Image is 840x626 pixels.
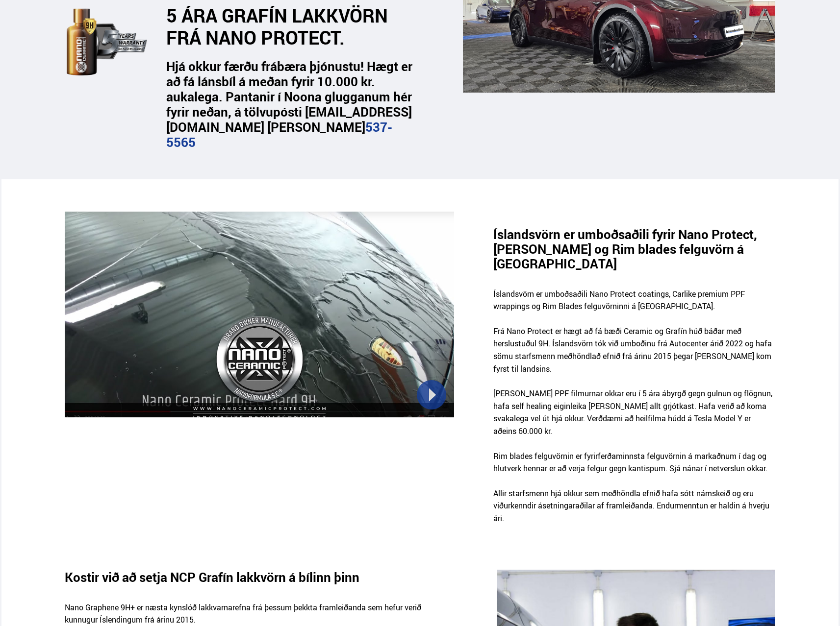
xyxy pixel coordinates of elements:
button: Opna LiveChat spjallviðmót [8,4,37,33]
p: Rim blades felguvörnin er fyrirferðaminnsta felguvörnin á markaðnum í dag og hlutverk hennar er a... [493,450,775,487]
p: Frá Nano Protect er hægt að fá bæði Ceramic og Grafín húð báðar með herslustuðul 9H. Íslandsvörn ... [493,325,775,387]
a: 537-5565 [166,118,392,151]
strong: Hjá okkur færðu frábæra þjónustu! Hægt er að fá lánsbíl á meðan fyrir 10.000 kr. aukalega. Pantan... [166,57,412,151]
h2: 5 ÁRA GRAFÍN LAKKVÖRN FRÁ NANO PROTECT. [166,4,410,48]
p: Íslandsvörn er umboðsaðili Nano Protect coatings, Carlike premium PPF wrappings og Rim Blades fel... [493,288,775,325]
p: Allir starfsmenn hjá okkur sem meðhöndla efnið hafa sótt námskeið og eru viðurkenndir ásetningara... [493,487,775,537]
h3: Kostir við að setja NCP Grafín lakkvörn á bílinn þinn [65,570,376,584]
p: [PERSON_NAME] PPF filmurnar okkar eru í 5 ára ábyrgð gegn gulnun og flögnun, hafa self healing ei... [493,387,775,450]
h3: Íslandsvörn er umboðsaðili fyrir Nano Protect, [PERSON_NAME] og Rim blades felguvörn á [GEOGRAPHI... [493,227,775,271]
